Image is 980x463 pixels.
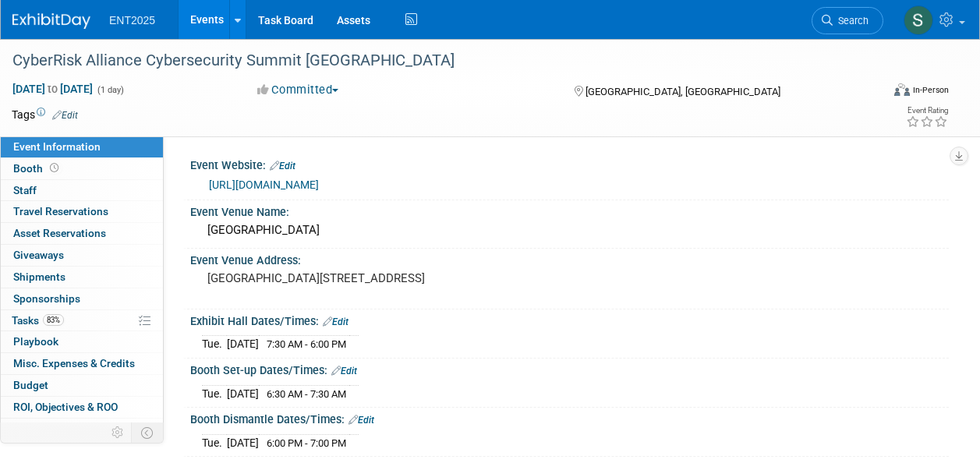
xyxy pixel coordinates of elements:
a: Booth [1,158,163,179]
a: Budget [1,375,163,396]
div: Booth Set-up Dates/Times: [190,359,949,379]
a: Attachments3 [1,419,163,440]
a: Search [812,7,883,34]
div: Booth Dismantle Dates/Times: [190,408,949,428]
pre: [GEOGRAPHIC_DATA][STREET_ADDRESS] [207,271,489,285]
a: Edit [52,110,78,121]
a: Edit [323,316,348,327]
span: Asset Reservations [13,227,106,239]
a: Edit [270,161,295,171]
span: ROI, Objectives & ROO [13,401,118,413]
a: Edit [331,366,357,376]
div: In-Person [912,84,949,96]
a: Edit [348,415,374,426]
td: Tags [12,107,78,122]
span: ENT2025 [109,14,155,27]
td: Tue. [202,434,227,451]
a: Staff [1,180,163,201]
span: Staff [13,184,37,196]
a: Tasks83% [1,310,163,331]
div: [GEOGRAPHIC_DATA] [202,218,937,242]
span: Booth not reserved yet [47,162,62,174]
img: Stephanie Silva [904,5,933,35]
span: Booth [13,162,62,175]
span: Misc. Expenses & Credits [13,357,135,369]
div: Event Venue Name: [190,200,949,220]
a: Giveaways [1,245,163,266]
div: Exhibit Hall Dates/Times: [190,309,949,330]
span: Event Information [13,140,101,153]
img: Format-Inperson.png [894,83,910,96]
span: 6:30 AM - 7:30 AM [267,388,346,400]
a: Sponsorships [1,288,163,309]
span: Budget [13,379,48,391]
td: [DATE] [227,434,259,451]
span: Attachments [13,422,91,435]
span: Travel Reservations [13,205,108,217]
div: Event Venue Address: [190,249,949,268]
a: ROI, Objectives & ROO [1,397,163,418]
span: 3 [80,422,91,434]
a: Travel Reservations [1,201,163,222]
td: Tue. [202,336,227,352]
div: Event Website: [190,154,949,174]
span: 7:30 AM - 6:00 PM [267,338,346,350]
span: to [45,83,60,95]
div: CyberRisk Alliance Cybersecurity Summit [GEOGRAPHIC_DATA] [7,47,869,75]
span: Search [833,15,869,27]
td: Toggle Event Tabs [132,422,164,443]
div: Event Rating [906,107,948,115]
td: [DATE] [227,385,259,401]
td: [DATE] [227,336,259,352]
span: [DATE] [DATE] [12,82,94,96]
a: Asset Reservations [1,223,163,244]
span: 83% [43,314,64,326]
span: 6:00 PM - 7:00 PM [267,437,346,449]
span: Shipments [13,270,65,283]
span: [GEOGRAPHIC_DATA], [GEOGRAPHIC_DATA] [586,86,780,97]
span: Playbook [13,335,58,348]
a: Playbook [1,331,163,352]
span: Giveaways [13,249,64,261]
div: Event Format [812,81,949,104]
span: Sponsorships [13,292,80,305]
a: Shipments [1,267,163,288]
button: Committed [252,82,345,98]
td: Personalize Event Tab Strip [104,422,132,443]
img: ExhibitDay [12,13,90,29]
span: Tasks [12,314,64,327]
a: [URL][DOMAIN_NAME] [209,178,319,191]
span: (1 day) [96,85,124,95]
td: Tue. [202,385,227,401]
a: Event Information [1,136,163,157]
a: Misc. Expenses & Credits [1,353,163,374]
